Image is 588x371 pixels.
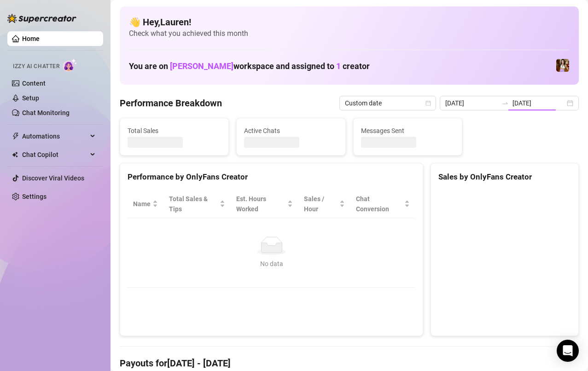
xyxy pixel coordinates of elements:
[350,190,415,218] th: Chat Conversion
[169,194,218,214] span: Total Sales & Tips
[163,190,231,218] th: Total Sales & Tips
[129,29,570,39] span: Check what you achieved this month
[120,97,222,110] h4: Performance Breakdown
[120,357,579,370] h4: Payouts for [DATE] - [DATE]
[336,61,341,71] span: 1
[137,259,406,269] div: No data
[128,126,221,136] span: Total Sales
[133,199,151,209] span: Name
[170,61,233,71] span: [PERSON_NAME]
[22,129,87,144] span: Automations
[22,109,70,116] a: Chat Monitoring
[501,99,509,107] span: to
[22,147,87,162] span: Chat Copilot
[12,133,19,140] span: thunderbolt
[236,194,286,214] div: Est. Hours Worked
[63,58,77,72] img: AI Chatter
[345,96,431,110] span: Custom date
[512,98,565,108] input: End date
[557,340,579,362] div: Open Intercom Messenger
[304,194,338,214] span: Sales / Hour
[13,62,59,71] span: Izzy AI Chatter
[556,59,569,72] img: Elena
[361,126,454,136] span: Messages Sent
[128,190,163,218] th: Name
[128,171,415,183] div: Performance by OnlyFans Creator
[7,14,76,23] img: logo-BBDzfeDw.svg
[438,171,571,183] div: Sales by OnlyFans Creator
[129,16,570,29] h4: 👋 Hey, Lauren !
[129,61,370,71] h1: You are on workspace and assigned to creator
[425,100,431,106] span: calendar
[22,80,46,87] a: Content
[244,126,338,136] span: Active Chats
[12,151,18,158] img: Chat Copilot
[22,35,40,42] a: Home
[22,174,84,182] a: Discover Viral Videos
[298,190,350,218] th: Sales / Hour
[356,194,402,214] span: Chat Conversion
[22,94,39,102] a: Setup
[445,98,498,108] input: Start date
[501,99,509,107] span: swap-right
[22,193,47,200] a: Settings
